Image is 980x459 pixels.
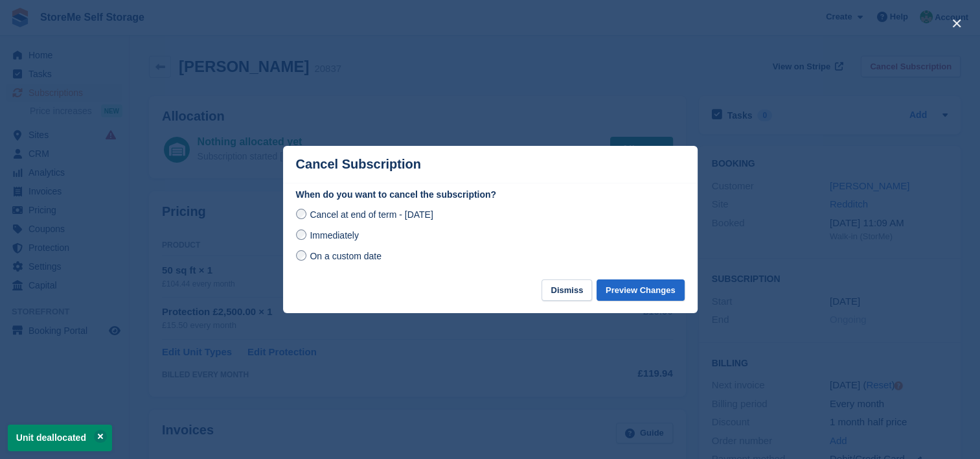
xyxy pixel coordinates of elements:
p: Cancel Subscription [296,157,421,172]
button: Dismiss [541,279,592,301]
input: Immediately [296,230,306,240]
span: On a custom date [310,251,382,261]
input: Cancel at end of term - [DATE] [296,209,306,219]
label: When do you want to cancel the subscription? [296,188,685,202]
button: Preview Changes [597,279,685,301]
p: Unit deallocated [8,425,112,451]
span: Immediately [310,230,358,241]
span: Cancel at end of term - [DATE] [310,209,433,220]
input: On a custom date [296,250,306,261]
button: close [946,13,967,34]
